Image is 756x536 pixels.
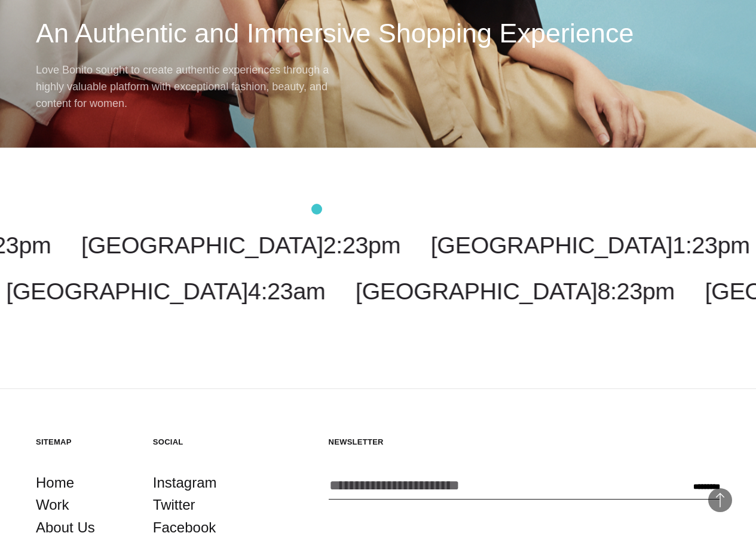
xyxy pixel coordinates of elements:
p: Love Bonito sought to create authentic experiences through a highly valuable platform with except... [36,62,335,112]
h5: Newsletter [329,437,720,447]
a: [GEOGRAPHIC_DATA]8:23pm [356,278,675,304]
a: [GEOGRAPHIC_DATA]2:23pm [81,232,400,258]
h5: Sitemap [36,437,135,447]
a: Instagram [153,471,217,494]
a: [GEOGRAPHIC_DATA]1:23pm [431,232,750,258]
h5: Social [153,437,252,447]
a: Work [36,494,69,516]
a: Twitter [153,494,195,516]
a: [GEOGRAPHIC_DATA]4:23am [6,278,325,304]
button: Back to Top [708,488,732,512]
span: 4:23am [248,278,325,304]
span: 2:23pm [323,232,400,258]
a: Home [36,471,74,494]
span: 1:23pm [672,232,749,258]
span: 8:23pm [598,278,675,304]
h2: An Authentic and Immersive Shopping Experience [36,16,720,51]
